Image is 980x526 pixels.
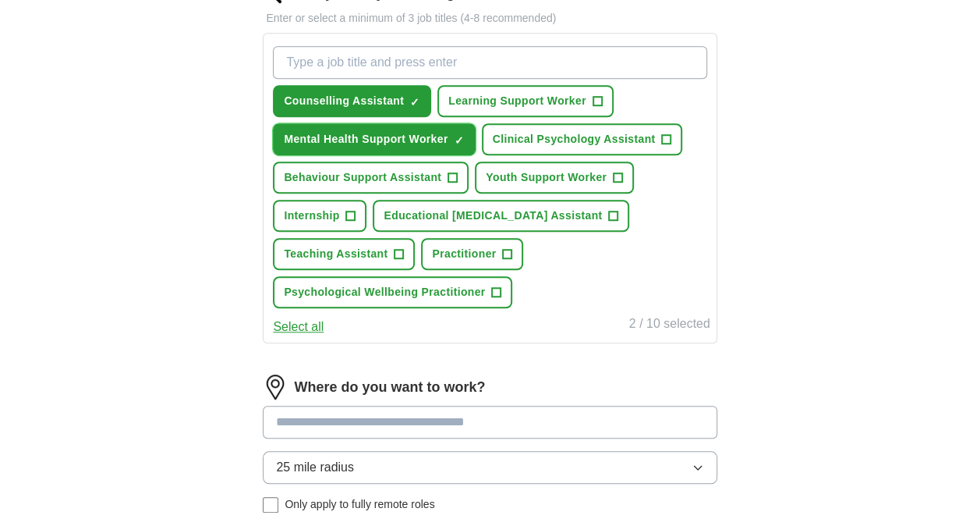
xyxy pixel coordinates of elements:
span: Learning Support Worker [448,93,586,109]
div: 2 / 10 selected [629,315,710,336]
span: Counselling Assistant [284,93,404,109]
span: Internship [284,208,339,224]
span: ✓ [410,96,419,108]
button: Internship [273,200,366,232]
button: Practitioner [421,238,523,270]
span: ✓ [455,134,464,147]
span: Mental Health Support Worker [284,131,448,147]
span: Youth Support Worker [486,169,607,186]
label: Where do you want to work? [294,377,485,398]
button: Mental Health Support Worker✓ [273,123,475,155]
button: Learning Support Worker [437,85,614,117]
input: Only apply to fully remote roles [263,497,278,513]
span: Practitioner [432,246,496,262]
button: Teaching Assistant [273,238,415,270]
button: Clinical Psychology Assistant [482,123,683,155]
button: Psychological Wellbeing Practitioner [273,276,512,308]
span: Teaching Assistant [284,246,387,262]
span: Behaviour Support Assistant [284,169,441,186]
button: Counselling Assistant✓ [273,85,431,117]
img: location.png [263,375,288,400]
button: Select all [273,318,324,336]
span: 25 mile radius [276,458,354,477]
button: 25 mile radius [263,451,716,484]
span: Psychological Wellbeing Practitioner [284,284,485,300]
p: Enter or select a minimum of 3 job titles (4-8 recommended) [263,10,716,27]
span: Only apply to fully remote roles [285,496,434,513]
span: Educational [MEDICAL_DATA] Assistant [384,208,602,224]
button: Educational [MEDICAL_DATA] Assistant [373,200,629,232]
span: Clinical Psychology Assistant [493,131,656,147]
input: Type a job title and press enter [273,46,706,79]
button: Youth Support Worker [475,162,634,194]
button: Behaviour Support Assistant [273,162,469,194]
